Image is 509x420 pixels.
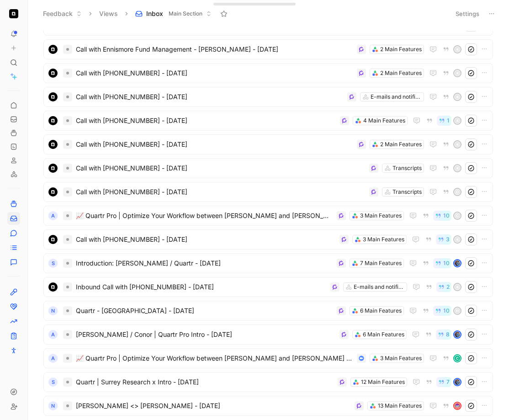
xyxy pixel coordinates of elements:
div: K [454,70,461,76]
img: logo [48,92,58,101]
div: K [454,94,461,100]
span: 10 [443,308,450,314]
button: 10 [433,211,451,221]
button: 1 [437,116,451,126]
a: A📈 Quartr Pro | Optimize Your Workflow between [PERSON_NAME] and [PERSON_NAME] - [DATE]3 Main Fea... [43,206,493,226]
div: K [454,117,461,124]
button: 8 [436,330,451,340]
img: avatar [454,331,461,338]
span: 1 [447,118,450,123]
button: 2 [436,282,451,292]
img: logo [48,45,58,54]
div: K [454,46,461,53]
div: A [48,330,58,339]
span: 2 [446,284,450,290]
img: logo [48,282,58,292]
span: Call with Ennismore Fund Management - [PERSON_NAME] - [DATE] [76,44,353,55]
img: logo [48,164,58,173]
div: 6 Main Features [363,330,404,339]
span: Introduction: [PERSON_NAME] / Quartr - [DATE] [76,258,333,269]
div: H [454,308,461,314]
span: 📈 Quartr Pro | Optimize Your Workflow between [PERSON_NAME] and [PERSON_NAME] - [DATE] [76,353,353,364]
img: avatar [454,260,461,266]
button: 10 [433,306,451,316]
a: logoCall with [PHONE_NUMBER] - [DATE]4 Main Features1K [43,111,493,131]
div: 12 Main Features [361,377,405,387]
div: 3 Main Features [380,354,422,363]
div: K [454,141,461,148]
div: 4 Main Features [363,116,405,125]
div: K [454,236,461,243]
div: c [454,213,461,219]
div: 3 Main Features [363,235,404,244]
a: A📈 Quartr Pro | Optimize Your Workflow between [PERSON_NAME] and [PERSON_NAME] - [DATE]3 Main Fea... [43,348,493,368]
a: logoCall with [PHONE_NUMBER] - [DATE]2 Main FeaturesK [43,63,493,83]
div: 2 Main Features [380,69,422,78]
div: S [48,377,58,387]
span: Quartr | Surrey Research x Intro - [DATE] [76,377,334,388]
a: logoCall with Ennismore Fund Management - [PERSON_NAME] - [DATE]2 Main FeaturesK [43,39,493,59]
a: SQuartr | Surrey Research x Intro - [DATE]12 Main Features7avatar [43,372,493,392]
div: N [48,306,58,315]
a: logoCall with [PHONE_NUMBER] - [DATE]3 Main Features3K [43,229,493,250]
span: 📈 Quartr Pro | Optimize Your Workflow between [PERSON_NAME] and [PERSON_NAME] - [DATE] [76,210,333,221]
div: 2 Main Features [380,45,422,54]
img: logo [48,69,58,78]
div: E-mails and notifications [354,282,405,292]
span: Main Section [169,9,202,18]
span: Quartr - [GEOGRAPHIC_DATA] - [DATE] [76,305,333,316]
div: Transcripts [392,164,422,173]
span: Call with [PHONE_NUMBER] - [DATE] [76,163,366,174]
div: K [454,165,461,171]
span: Call with [PHONE_NUMBER] - [DATE] [76,186,366,197]
button: 3 [436,234,451,245]
button: 10 [433,258,451,268]
img: logo [48,116,58,125]
a: logoCall with [PHONE_NUMBER] - [DATE]TranscriptsO [43,182,493,202]
span: Inbox [146,9,163,18]
a: logoCall with [PHONE_NUMBER] - [DATE]E-mails and notificationsK [43,87,493,107]
a: logoCall with [PHONE_NUMBER] - [DATE]TranscriptsK [43,158,493,178]
span: 8 [446,332,450,337]
span: Call with [PHONE_NUMBER] - [DATE] [76,234,336,245]
button: 7 [436,377,451,387]
button: Settings [451,7,483,20]
div: 7 Main Features [360,259,402,268]
button: Quartr [7,7,20,20]
span: Inbound Call with [PHONE_NUMBER] - [DATE] [76,282,327,292]
div: 6 Main Features [360,306,402,315]
a: logoCall with [PHONE_NUMBER] - [DATE]2 Main FeaturesK [43,134,493,154]
div: A [48,211,58,220]
span: [PERSON_NAME] / Conor | Quartr Pro Intro - [DATE] [76,329,336,340]
div: 2 Main Features [380,140,422,149]
span: 7 [446,379,450,385]
img: logo [48,235,58,244]
button: Feedback [39,7,86,21]
a: logoInbound Call with [PHONE_NUMBER] - [DATE]E-mails and notifications2K [43,277,493,297]
span: Call with [PHONE_NUMBER] - [DATE] [76,68,353,79]
img: Quartr [9,9,18,18]
a: SIntroduction: [PERSON_NAME] / Quartr - [DATE]7 Main Features10avatar [43,253,493,273]
div: S [48,259,58,268]
span: Call with [PHONE_NUMBER] - [DATE] [76,115,336,126]
span: [PERSON_NAME] <> [PERSON_NAME] - [DATE] [76,400,351,411]
button: Views [95,7,122,21]
a: N[PERSON_NAME] <> [PERSON_NAME] - [DATE]13 Main Featuresavatar [43,396,493,416]
a: NQuartr - [GEOGRAPHIC_DATA] - [DATE]6 Main Features10H [43,301,493,321]
img: avatar [454,403,461,409]
div: 3 Main Features [360,211,402,220]
img: logo [48,140,58,149]
span: Call with [PHONE_NUMBER] - [DATE] [76,139,353,150]
a: A[PERSON_NAME] / Conor | Quartr Pro Intro - [DATE]6 Main Features8avatar [43,324,493,345]
div: N [48,401,58,410]
div: A [48,354,58,363]
div: E-mails and notifications [371,92,422,101]
img: avatar [454,379,461,385]
div: Transcripts [392,187,422,197]
div: C [454,355,461,362]
span: 10 [443,261,450,266]
button: InboxMain Section [131,7,216,21]
span: 10 [443,213,450,218]
span: Call with [PHONE_NUMBER] - [DATE] [76,91,344,102]
div: K [454,284,461,290]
